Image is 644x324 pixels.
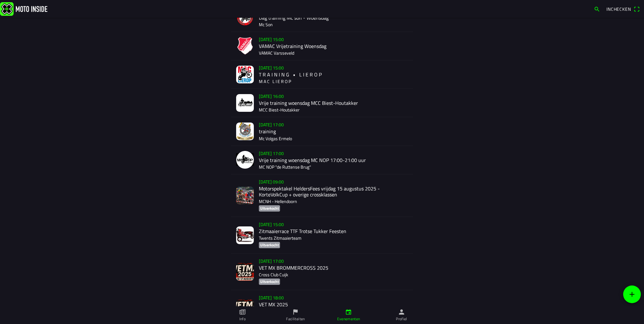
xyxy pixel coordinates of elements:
[231,254,413,290] a: [DATE] 17:00VET MX BROMMERCROSS 2025Cross Club CuijkUitverkocht
[231,174,413,217] a: [DATE] 09:00Motorspektakel HeldersFees vrijdag 15 augustus 2025 - KorteVolkCup + overige crosskla...
[231,89,413,117] a: [DATE] 16:00Vrije training woensdag MCC Biest-HoutakkerMCC Biest-Houtakker
[292,309,299,315] ion-icon: flag
[628,291,636,298] ion-icon: add
[606,6,631,12] span: Inchecken
[239,316,246,322] ion-label: Info
[396,316,407,322] ion-label: Profiel
[398,309,405,315] ion-icon: person
[231,117,413,146] a: [DATE] 17:00trainingMc Volgas Ermelo
[236,66,254,83] img: Ml1wckNqqq2B0qDl1OuHyIYXci5QANY2MHW8TkLZ.png
[286,316,305,322] ion-label: Faciliteiten
[337,316,360,322] ion-label: Evenementen
[231,32,413,60] a: [DATE] 15:00VAMAC Vrijetraining WoensdagVAMAC Varsseveld
[603,3,643,14] a: Incheckenqr scanner
[231,60,413,89] a: [DATE] 15:00T R A I N I N G • L I E R O PM A C L I E R O P
[236,151,254,169] img: NjdwpvkGicnr6oC83998ZTDUeXJJ29cK9cmzxz8K.png
[236,226,254,244] img: nqVjGR7w9L1lx1i9iSUta8yeC2jT49Su6SYODyDY.jpg
[591,3,603,14] a: search
[236,187,254,204] img: ToOTEnApZJVj9Pzz1xRwSzyklFozcXcY1oM9IXHl.jpg
[236,94,254,112] img: jYjFyJrRjHtObPv2FFFyUemVdlFgClNo1MmaKpfb.jpg
[236,263,254,281] img: cUzKkvrzoDV55mm8iTk0lzAdoz4YgRQGm4CXlmZj.jpg
[231,217,413,254] a: [DATE] 15:00Zitmaaierrace TTF Trotse Tukker FeestenTwents ZitmaaierteamUitverkocht
[345,309,352,315] ion-icon: calendar
[236,37,254,55] img: 4wPXVqhgIIq3RXnaN8BfhCu5lK2EnA9ObyJmhxCN.png
[231,146,413,174] a: [DATE] 17:00Vrije training woensdag MC NOP 17:00-21:00 uurMC NOP "de Ruttense Brug"
[236,123,254,140] img: 8iVUwNYm15NGJzsoOD2yMU6uAzl5nPwHL447zpDN.jpg
[239,309,246,315] ion-icon: paper
[236,300,254,317] img: ZbudpXhMoREDwX92u5ilukar5XmcvOOZpae40Uk3.jpg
